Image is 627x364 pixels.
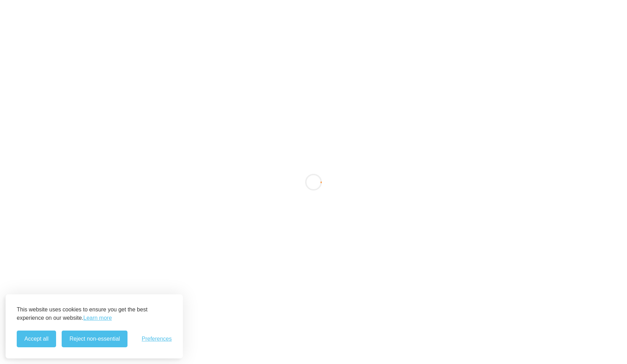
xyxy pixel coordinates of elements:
span: Preferences [142,336,172,342]
button: Accept all cookies [17,331,56,347]
a: Learn more [83,314,112,322]
p: This website uses cookies to ensure you get the best experience on our website. [17,305,172,322]
button: Reject non-essential [62,331,127,347]
button: Toggle preferences [142,336,172,342]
